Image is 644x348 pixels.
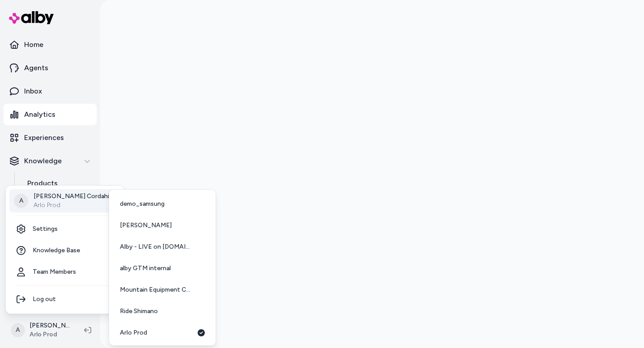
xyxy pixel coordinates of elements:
[120,221,172,230] span: [PERSON_NAME]
[9,289,121,310] div: Log out
[34,201,109,210] p: Arlo Prod
[14,194,28,208] span: A
[34,192,109,201] p: [PERSON_NAME] Cordahi
[120,285,194,294] span: Mountain Equipment Company
[120,264,171,273] span: alby GTM internal
[120,307,158,316] span: Ride Shimano
[33,246,80,255] span: Knowledge Base
[120,242,194,251] span: Alby - LIVE on [DOMAIN_NAME]
[9,261,121,283] a: Team Members
[9,218,121,240] a: Settings
[120,199,165,208] span: demo_samsung
[120,328,147,337] span: Arlo Prod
